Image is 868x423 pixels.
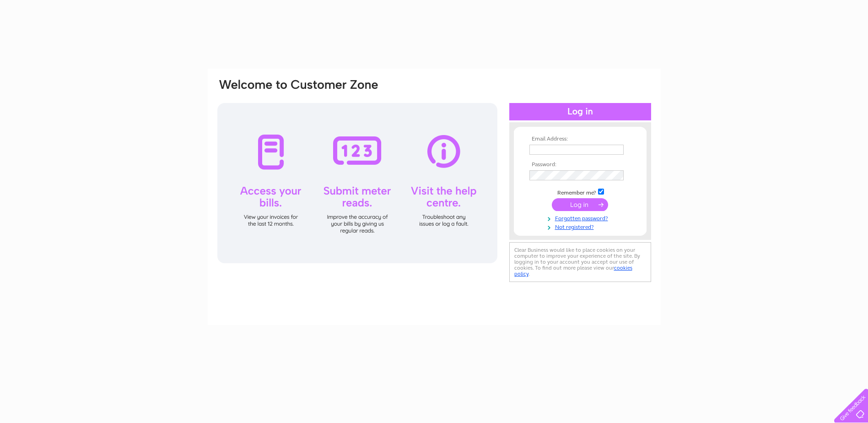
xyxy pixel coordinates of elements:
[527,187,633,196] td: Remember me?
[514,265,632,277] a: cookies policy
[529,222,633,231] a: Not registered?
[527,162,633,168] th: Password:
[509,242,651,282] div: Clear Business would like to place cookies on your computer to improve your experience of the sit...
[527,136,633,142] th: Email Address:
[552,198,608,211] input: Submit
[529,213,633,222] a: Forgotten password?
